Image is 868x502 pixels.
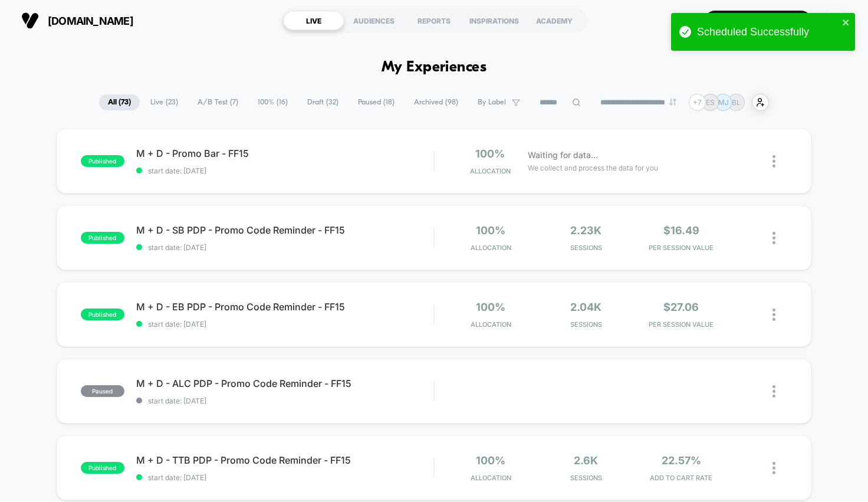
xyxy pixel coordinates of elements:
span: $27.06 [663,301,699,313]
div: INSPIRATIONS [464,11,524,30]
span: M + D - EB PDP - Promo Code Reminder - FF15 [136,301,434,313]
span: M + D - Promo Bar - FF15 [136,147,434,159]
img: close [772,462,775,474]
span: A/B Test ( 7 ) [189,94,247,110]
span: $16.49 [663,224,699,237]
span: published [81,155,124,167]
span: start date: [DATE] [136,473,434,482]
button: close [842,18,850,29]
span: PER SESSION VALUE [636,320,725,329]
span: ADD TO CART RATE [636,474,725,482]
span: start date: [DATE] [136,166,434,175]
span: 100% [475,147,505,160]
span: 100% ( 16 ) [249,94,297,110]
span: [DOMAIN_NAME] [48,15,133,27]
span: Live ( 23 ) [142,94,187,110]
img: close [772,309,775,321]
div: + 7 [689,94,706,111]
span: 2.23k [570,224,601,237]
div: REPORTS [404,11,464,30]
img: end [669,99,676,106]
span: 100% [476,454,505,467]
span: Waiting for data... [528,149,598,162]
img: close [772,385,775,398]
div: AUDIENCES [344,11,404,30]
span: Allocation [471,244,511,252]
span: start date: [DATE] [136,396,434,405]
div: SK [824,9,847,32]
span: Sessions [541,244,630,252]
span: 22.57% [662,454,701,467]
p: MJ [718,98,729,107]
img: Visually logo [21,12,39,29]
img: close [772,232,775,244]
span: Allocation [470,167,511,175]
span: published [81,309,124,320]
button: [DOMAIN_NAME] [18,11,137,30]
span: PER SESSION VALUE [636,244,725,252]
span: We collect and process the data for you [528,162,658,173]
span: M + D - ALC PDP - Promo Code Reminder - FF15 [136,378,434,389]
span: published [81,462,124,474]
span: Draft ( 32 ) [298,94,347,110]
span: M + D - SB PDP - Promo Code Reminder - FF15 [136,224,434,236]
p: BL [732,98,741,107]
span: Allocation [471,474,511,482]
span: Allocation [471,320,511,329]
span: M + D - TTB PDP - Promo Code Reminder - FF15 [136,454,434,466]
span: Sessions [541,320,630,329]
h1: My Experiences [382,59,487,76]
span: By Label [478,98,506,107]
span: Paused ( 18 ) [349,94,403,110]
button: SK [820,9,850,33]
span: Sessions [541,474,630,482]
span: Archived ( 98 ) [405,94,467,110]
div: ACADEMY [524,11,584,30]
span: 100% [476,224,505,237]
span: 2.04k [570,301,601,313]
span: start date: [DATE] [136,243,434,252]
span: published [81,232,124,244]
p: ES [706,98,715,107]
span: 100% [476,301,505,313]
img: close [772,155,775,168]
div: Scheduled Successfully [697,26,839,38]
div: LIVE [284,11,344,30]
span: paused [81,385,124,397]
span: 2.6k [574,454,598,467]
span: All ( 73 ) [99,94,140,110]
span: start date: [DATE] [136,320,434,329]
